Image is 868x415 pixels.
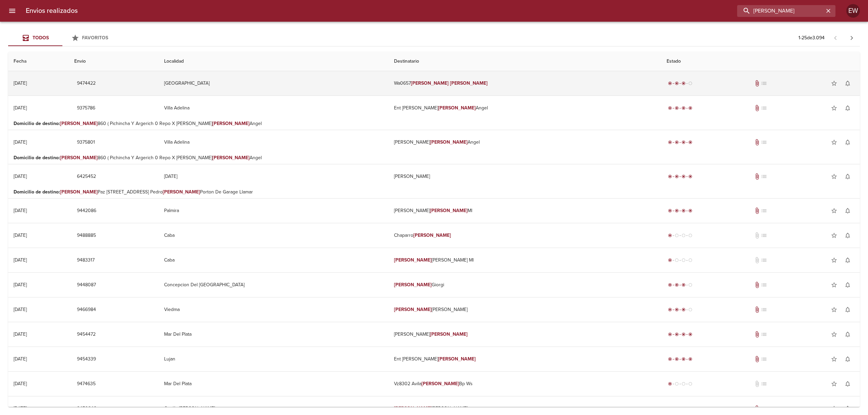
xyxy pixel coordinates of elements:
em: [PERSON_NAME] [212,155,250,161]
em: [PERSON_NAME] [60,121,98,126]
span: radio_button_checked [668,174,672,179]
span: No tiene pedido asociado [761,306,767,313]
button: 9454472 [74,328,98,341]
span: radio_button_checked [668,407,672,411]
span: radio_button_unchecked [688,258,692,262]
span: notifications_none [844,282,851,288]
p: 1 - 25 de 3.094 [798,35,825,41]
div: En viaje [667,306,694,313]
span: No tiene pedido asociado [761,356,767,362]
div: Generado [667,257,694,264]
div: En viaje [667,282,694,288]
span: radio_button_unchecked [682,258,686,262]
td: Mar Del Plata [159,322,389,347]
span: No tiene documentos adjuntos [754,380,761,387]
button: Activar notificaciones [841,77,854,90]
button: 9474635 [74,378,98,390]
td: Caba [159,248,389,272]
span: No tiene pedido asociado [761,405,767,412]
span: star_border [831,331,837,338]
span: radio_button_checked [668,233,672,237]
em: [PERSON_NAME] [60,189,98,195]
span: radio_button_checked [688,106,692,110]
span: Tiene documentos adjuntos [754,139,761,146]
div: EW [846,4,860,18]
span: No tiene pedido asociado [761,105,767,111]
button: Activar notificaciones [841,303,854,316]
em: [PERSON_NAME] [413,232,451,238]
span: radio_button_unchecked [682,382,686,386]
b: Domicilio de destino : [14,121,60,126]
th: Estado [661,52,860,71]
button: Agregar a favoritos [827,229,841,242]
span: radio_button_checked [675,283,679,287]
span: radio_button_unchecked [688,308,692,312]
span: 9448087 [77,281,96,289]
b: Domicilio de destino : [14,189,60,195]
span: radio_button_checked [682,332,686,336]
button: Activar notificaciones [841,328,854,341]
th: Fecha [8,52,69,71]
span: radio_button_checked [688,407,692,411]
button: Agregar a favoritos [827,253,841,267]
td: Viedma [159,297,389,322]
span: radio_button_checked [682,407,686,411]
span: No tiene pedido asociado [761,331,767,338]
span: notifications_none [844,207,851,214]
td: Caba [159,223,389,248]
td: [PERSON_NAME] Ml [389,199,661,223]
button: 9450846 [74,402,99,415]
div: Entregado [667,207,694,214]
button: Agregar a favoritos [827,328,841,341]
span: radio_button_checked [682,106,686,110]
td: Villa Adelina [159,130,389,154]
span: radio_button_checked [675,174,679,179]
span: radio_button_unchecked [682,233,686,237]
span: radio_button_checked [688,357,692,361]
td: [PERSON_NAME] [389,322,661,347]
span: star_border [831,139,837,146]
div: Entregado [667,105,694,111]
button: Agregar a favoritos [827,377,841,391]
td: Lujan [159,347,389,371]
span: notifications_none [844,331,851,338]
em: [PERSON_NAME] [411,80,449,86]
span: radio_button_checked [682,209,686,213]
em: [PERSON_NAME] [394,307,432,312]
p: 860 ( Pichincha Y Argerich 0 Repo X [PERSON_NAME] Angel [14,120,854,127]
button: 9454339 [74,353,99,366]
span: radio_button_unchecked [675,258,679,262]
div: [DATE] [14,356,27,362]
span: notifications_none [844,173,851,180]
span: Tiene documentos adjuntos [754,331,761,338]
em: [PERSON_NAME] [430,331,468,337]
span: notifications_none [844,105,851,111]
span: radio_button_checked [668,140,672,144]
button: menu [4,3,20,19]
td: Ent [PERSON_NAME] Angel [389,96,661,120]
button: Agregar a favoritos [827,170,841,183]
button: 9488885 [74,229,99,242]
span: No tiene pedido asociado [761,232,767,239]
span: star_border [831,80,837,87]
span: star_border [831,282,837,288]
span: Pagina siguiente [844,30,860,46]
div: En viaje [667,80,694,87]
span: notifications_none [844,405,851,412]
span: 9483317 [77,256,95,265]
span: 9442086 [77,207,96,215]
span: radio_button_checked [668,308,672,312]
td: [PERSON_NAME] [389,164,661,189]
th: Envio [69,52,159,71]
div: [DATE] [14,232,27,238]
span: Pagina anterior [827,34,844,41]
div: [DATE] [14,208,27,213]
span: 9454339 [77,355,96,364]
button: Agregar a favoritos [827,204,841,217]
em: [PERSON_NAME] [438,105,476,111]
span: Todos [33,35,49,41]
em: [PERSON_NAME] [60,155,98,161]
button: Agregar a favoritos [827,136,841,149]
td: Giorgi [389,273,661,297]
span: star_border [831,105,837,111]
